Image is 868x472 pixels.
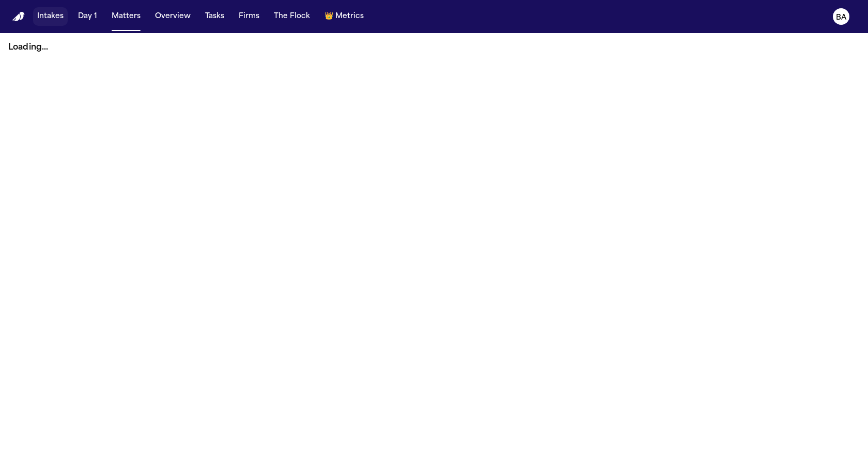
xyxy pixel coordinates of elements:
button: Firms [235,7,263,26]
button: crownMetrics [320,7,368,26]
button: Tasks [201,7,228,26]
img: Finch Logo [12,12,25,22]
button: Overview [151,7,195,26]
p: Loading... [8,41,860,54]
a: Home [12,12,25,22]
button: The Flock [270,7,314,26]
button: Matters [107,7,145,26]
button: Intakes [33,7,68,26]
button: Day 1 [74,7,101,26]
